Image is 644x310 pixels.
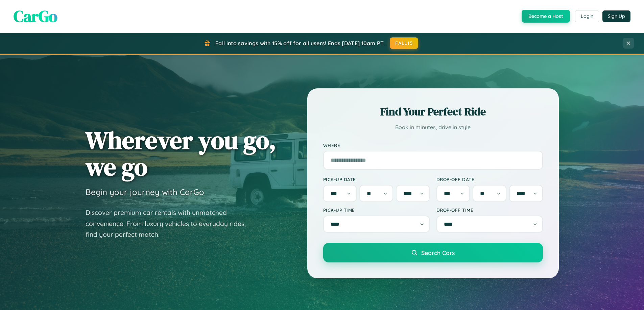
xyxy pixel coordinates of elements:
h2: Find Your Perfect Ride [323,104,543,119]
span: Fall into savings with 15% off for all users! Ends [DATE] 10am PT. [215,40,385,47]
button: Become a Host [522,10,570,23]
p: Book in minutes, drive in style [323,122,543,132]
label: Drop-off Time [436,207,543,213]
h3: Begin your journey with CarGo [86,187,204,197]
span: Search Cars [421,249,455,256]
button: FALL15 [390,37,418,49]
label: Pick-up Date [323,176,430,182]
button: Login [575,10,599,22]
span: CarGo [14,5,57,27]
label: Drop-off Date [436,176,543,182]
button: Sign Up [602,10,630,22]
label: Where [323,142,543,148]
label: Pick-up Time [323,207,430,213]
p: Discover premium car rentals with unmatched convenience. From luxury vehicles to everyday rides, ... [86,207,255,240]
button: Search Cars [323,243,543,262]
h1: Wherever you go, we go [86,127,276,180]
